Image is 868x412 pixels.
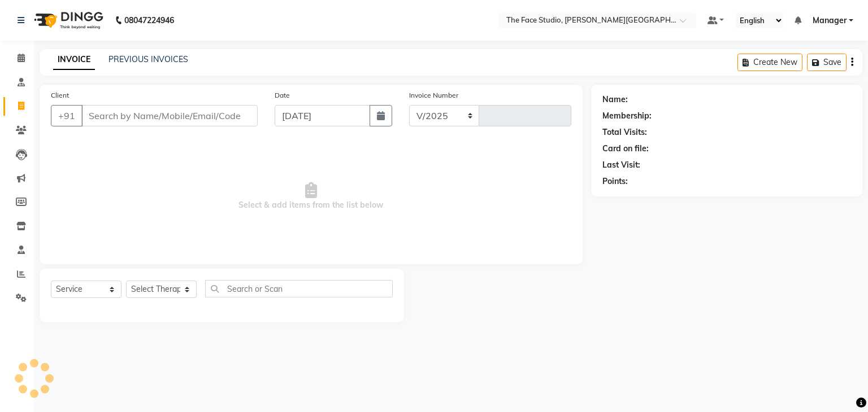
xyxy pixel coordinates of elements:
[51,90,69,100] label: Client
[602,110,652,122] div: Membership:
[807,54,847,71] button: Save
[29,5,106,36] img: logo
[602,176,628,187] div: Points:
[81,105,258,126] input: Search by Name/Mobile/Email/Code
[602,159,640,171] div: Last Visit:
[108,54,188,64] a: PREVIOUS INVOICES
[813,15,847,27] span: Manager
[51,140,571,253] span: Select & add items from the list below
[737,54,802,71] button: Create New
[602,94,628,106] div: Name:
[205,280,393,297] input: Search or Scan
[275,90,290,100] label: Date
[51,105,83,126] button: +91
[124,5,174,36] b: 08047224946
[602,126,647,138] div: Total Visits:
[53,50,95,70] a: INVOICE
[409,90,458,100] label: Invoice Number
[602,143,649,155] div: Card on file:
